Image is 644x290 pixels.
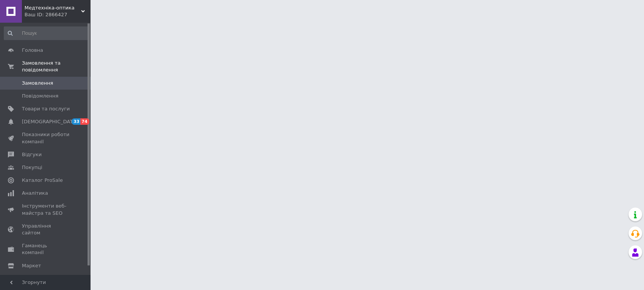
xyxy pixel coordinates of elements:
span: Інструменти веб-майстра та SEO [22,203,70,216]
span: Товари та послуги [22,105,70,112]
span: 74 [80,118,89,125]
span: Повідомлення [22,93,58,99]
span: Каталог ProSale [22,177,63,184]
span: Головна [22,47,43,54]
input: Пошук [4,26,89,40]
span: Маркет [22,262,41,269]
div: Ваш ID: 2866427 [25,11,91,18]
span: Замовлення [22,80,53,87]
span: Управління сайтом [22,223,70,236]
span: Показники роботи компанії [22,131,70,145]
span: Відгуки [22,151,41,158]
span: Замовлення та повідомлення [22,60,91,73]
span: [DEMOGRAPHIC_DATA] [22,118,78,125]
span: Покупці [22,164,42,171]
span: Гаманець компанії [22,242,70,256]
span: Медтехніка-оптика [25,5,81,11]
span: 33 [72,118,80,125]
span: Аналітика [22,190,48,197]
